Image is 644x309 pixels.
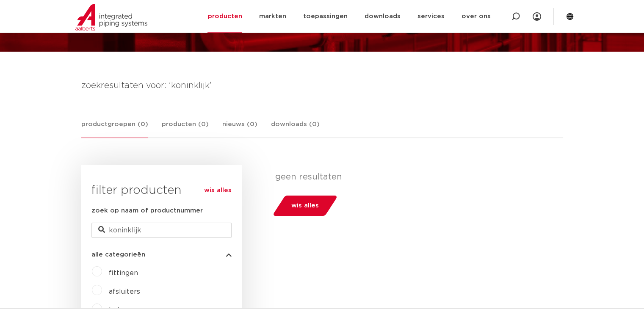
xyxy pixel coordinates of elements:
a: producten (0) [162,119,209,138]
p: geen resultaten [275,172,557,182]
span: alle categorieën [91,251,145,258]
div: my IPS [533,7,541,26]
a: nieuws (0) [222,119,257,138]
input: zoeken [91,223,232,238]
label: zoek op naam of productnummer [91,206,203,216]
a: productgroepen (0) [81,119,148,138]
a: downloads (0) [271,119,320,138]
span: wis alles [291,199,319,212]
a: wis alles [204,185,232,196]
button: alle categorieën [91,251,232,258]
h3: filter producten [91,182,232,199]
a: afsluiters [109,288,140,295]
h4: zoekresultaten voor: 'koninklijk' [81,79,563,92]
a: fittingen [109,270,138,276]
